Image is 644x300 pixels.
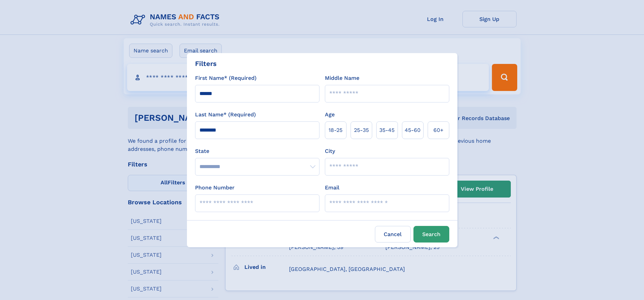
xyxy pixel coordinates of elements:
[325,147,335,155] label: City
[375,226,411,243] label: Cancel
[354,126,369,134] span: 25‑35
[195,184,235,192] label: Phone Number
[405,126,421,134] span: 45‑60
[433,126,444,134] span: 60+
[413,226,449,243] button: Search
[329,126,342,134] span: 18‑25
[325,74,359,82] label: Middle Name
[195,74,257,82] label: First Name* (Required)
[379,126,395,134] span: 35‑45
[195,147,319,155] label: State
[195,59,217,69] div: Filters
[195,111,256,119] label: Last Name* (Required)
[325,184,339,192] label: Email
[325,111,335,119] label: Age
